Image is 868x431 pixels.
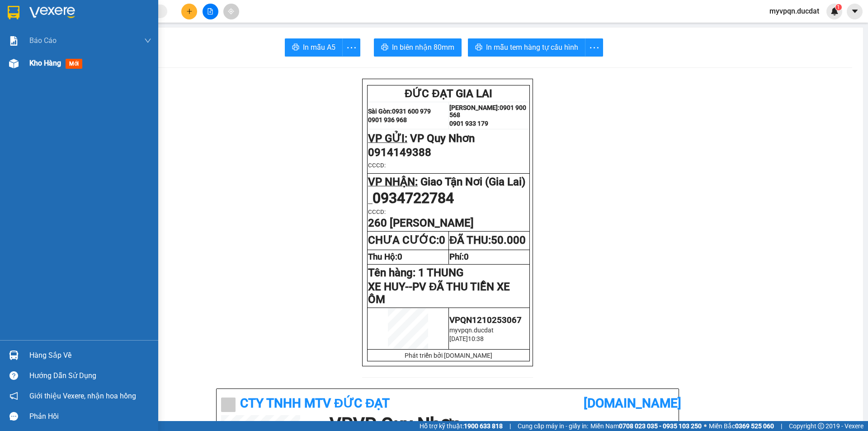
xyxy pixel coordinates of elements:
span: Giao Tận Nơi (Gia Lai) [420,175,525,188]
span: Hỗ trợ kỹ thuật: [420,421,503,431]
span: Cung cấp máy in - giấy in: [518,421,588,431]
div: Phản hồi [29,410,151,423]
strong: CHƯA CƯỚC: [368,234,445,246]
span: In mẫu A5 [303,42,335,53]
span: more [585,42,603,53]
strong: Thu Hộ: [368,252,402,262]
strong: 0901 936 968 [6,44,50,52]
span: | [781,421,782,431]
span: mới [66,59,82,69]
span: copyright [818,423,824,429]
span: 0934722784 [373,189,454,207]
img: logo-vxr [8,6,19,19]
span: VP GỬI: [6,59,45,72]
span: In biên nhận 80mm [392,42,454,53]
strong: Sài Gòn: [6,25,33,34]
sup: 1 [835,4,842,10]
span: 0 [464,252,469,262]
span: 1 THUNG [418,266,463,279]
td: Phát triển bởi [DOMAIN_NAME] [368,350,530,361]
span: VP Quy Nhơn [410,132,475,145]
span: 0914149388 [368,146,431,159]
span: VP GỬI: [368,132,407,145]
strong: 0901 933 179 [449,120,488,127]
strong: 0931 600 979 [6,25,49,43]
span: 10:38 [468,335,484,342]
span: down [144,37,151,44]
button: more [342,38,360,57]
strong: ĐÃ THU: [449,234,526,246]
div: Hướng dẫn sử dụng [29,369,151,383]
strong: 0901 900 568 [449,104,526,118]
span: aim [228,8,234,14]
span: | [509,421,511,431]
span: Kho hàng [29,59,61,67]
span: plus [186,8,193,14]
strong: 1900 633 818 [464,422,503,430]
span: file-add [207,8,213,14]
strong: 0901 933 179 [58,44,103,52]
strong: [PERSON_NAME]: [449,104,500,111]
span: myvpqn.ducdat [762,5,826,17]
img: warehouse-icon [9,350,19,360]
button: caret-down [847,4,863,19]
b: [DOMAIN_NAME] [584,396,681,411]
strong: Phí: [449,252,469,262]
strong: Sài Gòn: [368,108,392,115]
span: 260 [PERSON_NAME] [368,217,474,229]
span: printer [292,43,299,52]
span: printer [381,43,388,52]
span: In mẫu tem hàng tự cấu hình [486,42,578,53]
span: myvpqn.ducdat [449,327,494,334]
span: VP Quy Nhơn [48,59,113,72]
span: ĐỨC ĐẠT GIA LAI [405,87,492,100]
strong: 0931 600 979 [392,108,431,115]
button: plus [181,4,197,19]
button: aim [223,4,239,19]
span: CCCD: [368,162,386,169]
span: 0 [439,234,445,246]
strong: 0901 900 568 [58,25,131,43]
span: [DATE] [449,335,468,342]
button: printerIn mẫu A5 [285,38,343,57]
span: Giới thiệu Vexere, nhận hoa hồng [29,390,136,402]
button: file-add [203,4,218,19]
strong: 0708 023 035 - 0935 103 250 [619,422,702,430]
img: icon-new-feature [830,7,839,15]
span: Báo cáo [29,35,57,46]
img: solution-icon [9,36,19,46]
span: ĐỨC ĐẠT GIA LAI [25,9,113,21]
strong: 0901 936 968 [368,116,407,123]
span: 1 [837,4,840,10]
span: 50.000 [491,234,526,246]
span: Tên hàng: [368,266,463,279]
span: CCCD: [368,208,386,215]
span: printer [475,43,482,52]
span: more [343,42,360,53]
button: printerIn biên nhận 80mm [374,38,462,57]
button: printerIn mẫu tem hàng tự cấu hình [468,38,585,57]
span: XE HUY--PV ĐÃ THU TIỀN XE ÔM [368,280,510,306]
span: message [9,412,18,421]
button: more [585,38,603,57]
span: ⚪️ [704,424,707,428]
span: 0 [397,252,402,262]
div: Hàng sắp về [29,349,151,362]
span: Miền Bắc [709,421,774,431]
strong: 0369 525 060 [735,422,774,430]
span: question-circle [9,371,18,380]
span: VP NHẬN: [368,175,418,188]
span: Miền Nam [590,421,702,431]
span: caret-down [851,7,859,15]
span: VPQN1210253067 [449,315,522,325]
strong: [PERSON_NAME]: [58,25,115,34]
img: warehouse-icon [9,59,19,68]
span: notification [9,392,18,400]
b: CTy TNHH MTV ĐỨC ĐẠT [240,396,390,411]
